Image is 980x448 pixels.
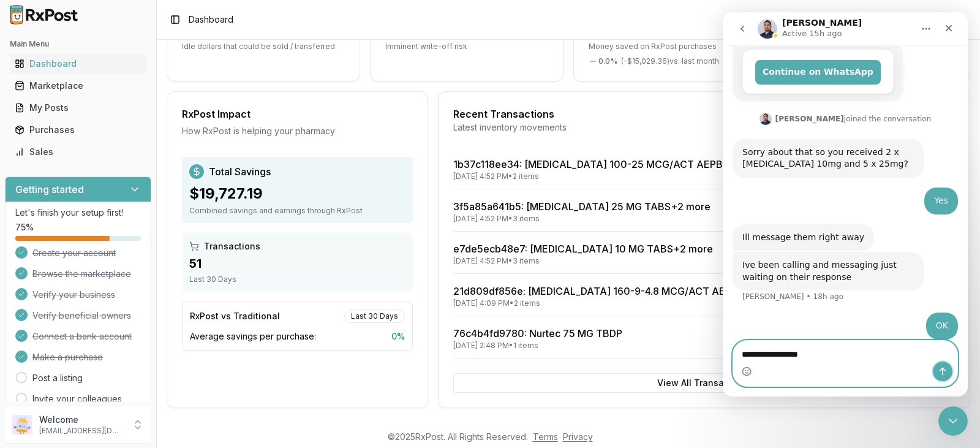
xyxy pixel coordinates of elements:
[189,275,405,284] div: Last 30 Days
[32,247,116,259] span: Create your account
[189,13,233,26] nav: breadcrumb
[563,431,593,442] a: Privacy
[453,121,955,134] div: Latest inventory movements
[15,182,84,197] h3: Getting started
[189,255,405,272] div: 51
[15,80,141,92] div: Marketplace
[453,172,761,181] div: [DATE] 4:52 PM • 2 items
[453,373,955,393] button: View All Transactions
[189,206,405,216] div: Combined savings and earnings through RxPost
[32,309,131,322] span: Verify beneficial owners
[5,120,151,140] button: Purchases
[10,141,146,163] a: Sales
[189,184,405,203] div: $19,727.19
[15,102,141,114] div: My Posts
[32,393,122,405] a: Invite your colleagues
[39,426,124,436] p: [EMAIL_ADDRESS][DOMAIN_NAME]
[15,58,141,70] div: Dashboard
[15,221,34,233] span: 75 %
[10,53,146,75] a: Dashboard
[32,268,131,280] span: Browse the marketplace
[10,119,146,141] a: Purchases
[453,285,777,297] a: 21d809df856e: [MEDICAL_DATA] 160-9-4.8 MCG/ACT AERO+1 more
[723,12,968,397] iframe: Intercom live chat
[32,351,103,363] span: Make a purchase
[453,107,955,121] div: Recent Transactions
[190,330,316,343] span: Average savings per purchase:
[453,158,761,170] a: 1b37c118ee34: [MEDICAL_DATA] 100-25 MCG/ACT AEPB+1 more
[598,56,617,66] span: 0.0 %
[10,39,146,49] h2: Main Menu
[938,406,968,436] iframe: Intercom live chat
[190,310,280,322] div: RxPost vs Traditional
[39,414,124,426] p: Welcome
[453,200,710,213] a: 3f5a85a641b5: [MEDICAL_DATA] 25 MG TABS+2 more
[5,76,151,96] button: Marketplace
[10,97,146,119] a: My Posts
[589,42,752,51] p: Money saved on RxPost purchases
[32,330,132,343] span: Connect a bank account
[182,42,345,51] p: Idle dollars that could be sold / transferred
[10,75,146,97] a: Marketplace
[5,98,151,118] button: My Posts
[344,309,405,323] div: Last 30 Days
[204,240,260,252] span: Transactions
[15,146,141,158] div: Sales
[5,5,83,25] img: RxPost Logo
[391,330,405,343] span: 0 %
[385,42,548,51] p: Imminent write-off risk
[15,207,141,219] p: Let's finish your setup first!
[15,124,141,136] div: Purchases
[453,327,622,340] a: 76c4b4fd9780: Nurtec 75 MG TBDP
[453,256,713,266] div: [DATE] 4:52 PM • 3 items
[453,214,710,224] div: [DATE] 4:52 PM • 3 items
[182,107,413,121] div: RxPost Impact
[453,243,713,255] a: e7de5ecb48e7: [MEDICAL_DATA] 10 MG TABS+2 more
[182,125,413,137] div: How RxPost is helping your pharmacy
[5,54,151,74] button: Dashboard
[12,415,32,435] img: User avatar
[621,56,719,66] span: ( - $15,029.36 ) vs. last month
[189,13,233,26] span: Dashboard
[5,142,151,162] button: Sales
[533,431,558,442] a: Terms
[453,298,777,308] div: [DATE] 4:09 PM • 2 items
[209,164,271,179] span: Total Savings
[453,341,622,351] div: [DATE] 2:48 PM • 1 items
[32,289,115,301] span: Verify your business
[32,372,83,384] a: Post a listing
